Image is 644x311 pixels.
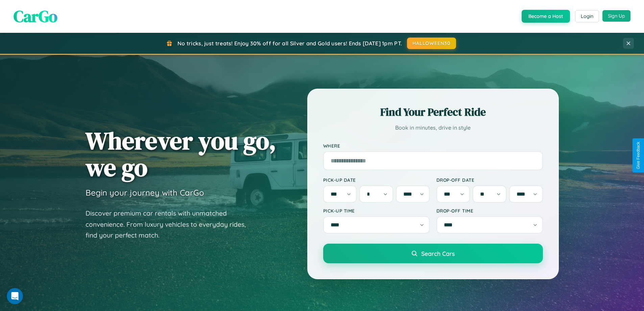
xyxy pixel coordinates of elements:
label: Drop-off Date [436,177,543,183]
label: Drop-off Time [436,208,543,214]
span: No tricks, just treats! Enjoy 30% off for all Silver and Gold users! Ends [DATE] 1pm PT. [177,40,402,47]
button: Login [575,10,599,22]
button: HALLOWEEN30 [407,38,456,49]
h2: Find Your Perfect Ride [323,105,543,119]
h3: Begin your journey with CarGo [86,187,204,198]
button: Sign Up [602,10,630,22]
span: Search Cars [421,250,455,257]
p: Book in minutes, drive in style [323,123,543,133]
label: Pick-up Time [323,208,430,214]
label: Where [323,143,543,149]
iframe: Intercom live chat [7,288,23,304]
button: Become a Host [522,10,570,23]
div: Give Feedback [636,142,641,169]
h1: Wherever you go, we go [86,127,276,181]
span: CarGo [14,5,57,27]
p: Discover premium car rentals with unmatched convenience. From luxury vehicles to everyday rides, ... [86,208,255,241]
label: Pick-up Date [323,177,430,183]
button: Search Cars [323,244,543,263]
